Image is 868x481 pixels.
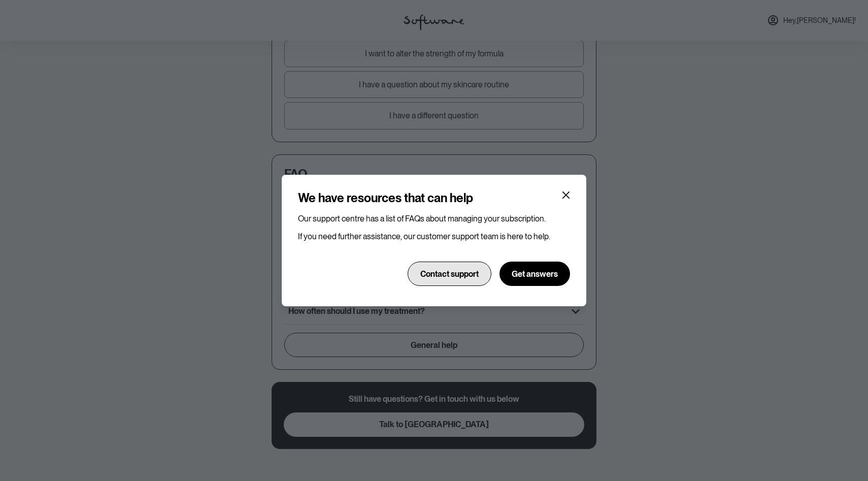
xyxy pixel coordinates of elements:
[420,269,479,279] span: Contact support
[512,269,558,279] span: Get answers
[298,232,570,241] p: If you need further assistance, our customer support team is here to help.
[408,262,491,286] button: Contact support
[298,214,570,223] p: Our support centre has a list of FAQs about managing your subscription.
[298,191,473,206] h4: We have resources that can help
[558,187,574,203] button: Close
[499,262,570,286] button: Get answers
